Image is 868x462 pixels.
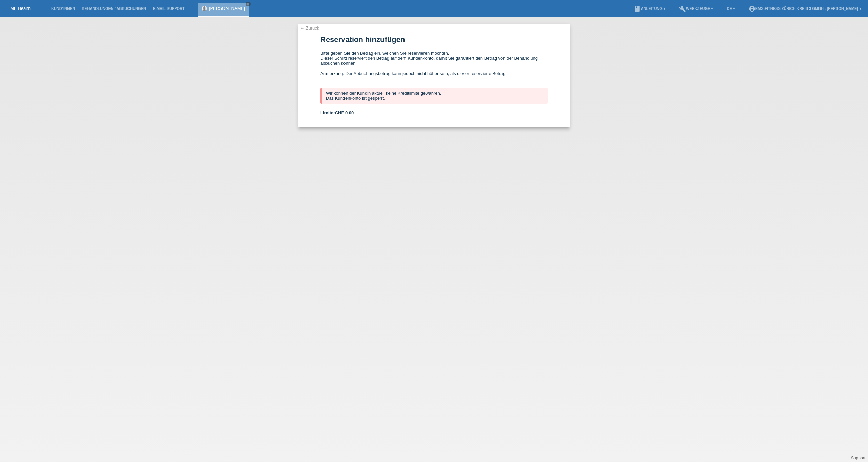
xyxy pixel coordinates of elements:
a: close [246,2,251,6]
b: Limite: [320,110,354,115]
i: account_circle [749,5,755,12]
h1: Reservation hinzufügen [320,35,548,44]
div: Bitte geben Sie den Betrag ein, welchen Sie reservieren möchten. Dieser Schritt reserviert den Be... [320,51,548,81]
span: CHF 0.00 [335,110,354,115]
i: book [634,5,641,12]
a: bookAnleitung ▾ [631,6,669,11]
i: close [246,2,250,6]
a: Support [851,456,865,460]
a: Behandlungen / Abbuchungen [78,6,150,11]
div: Wir können der Kundin aktuell keine Kreditlimite gewähren. Das Kundenkonto ist gesperrt. [320,88,548,104]
a: Kund*innen [48,6,78,11]
a: buildWerkzeuge ▾ [676,6,717,11]
a: E-Mail Support [150,6,188,11]
a: ← Zurück [300,25,319,31]
a: MF Health [10,6,31,11]
i: build [679,5,686,12]
a: account_circleEMS-Fitness Zürich Kreis 3 GmbH - [PERSON_NAME] ▾ [745,6,865,11]
a: DE ▾ [723,6,738,11]
a: [PERSON_NAME] [209,6,245,11]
